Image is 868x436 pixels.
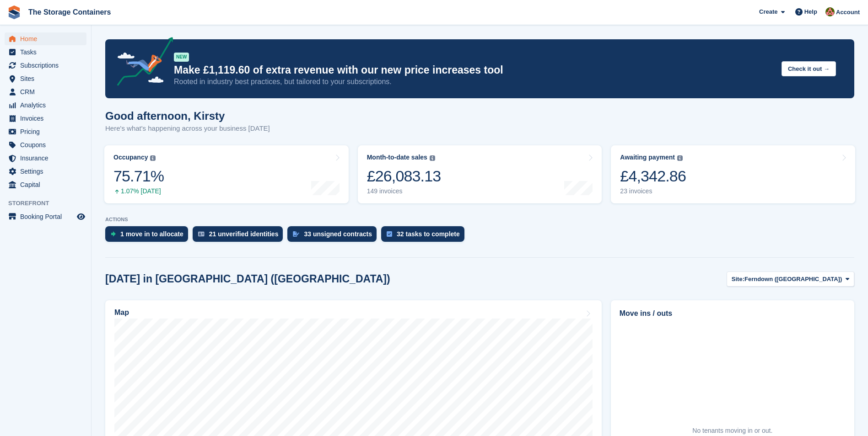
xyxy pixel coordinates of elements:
a: menu [5,46,86,58]
span: Capital [20,178,75,191]
span: Tasks [20,46,75,58]
a: Month-to-date sales £26,083.13 149 invoices [358,145,602,203]
a: menu [5,32,86,45]
span: Pricing [20,125,75,138]
a: menu [5,99,86,112]
a: 32 tasks to complete [381,226,469,246]
span: Settings [20,165,75,178]
img: task-75834270c22a3079a89374b754ae025e5fb1db73e45f91037f5363f120a921f8.svg [387,231,392,237]
a: Awaiting payment £4,342.86 23 invoices [611,145,855,203]
span: Site: [732,275,744,284]
span: CRM [20,85,75,98]
img: price-adjustments-announcement-icon-8257ccfd72463d97f412b2fc003d46551f7dbcb40ab6d574587a9cd5c0d94... [109,37,173,89]
img: verify_identity-adf6edd0f0f0b5bbfe63781bf79b02c33cf7c696d77639b501bdc392416b5a36.svg [198,231,205,237]
span: Insurance [20,152,75,165]
img: icon-info-grey-7440780725fd019a000dd9b08b2336e03edf1995a4989e88bcd33f0948082b44.svg [430,155,435,161]
span: Ferndown ([GEOGRAPHIC_DATA]) [744,275,842,284]
div: £4,342.86 [620,167,686,186]
span: Home [20,32,75,45]
a: menu [5,165,86,178]
a: 33 unsigned contracts [287,226,381,246]
div: NEW [174,53,189,62]
span: Account [836,8,860,17]
h1: Good afternoon, Kirsty [105,110,270,122]
div: £26,083.13 [367,167,441,186]
img: stora-icon-8386f47178a22dfd0bd8f6a31ec36ba5ce8667c1dd55bd0f319d3a0aa187defe.svg [7,5,21,19]
a: Preview store [75,211,86,222]
span: Help [804,7,817,16]
a: menu [5,210,86,223]
span: Create [759,7,777,16]
p: Make £1,119.60 of extra revenue with our new price increases tool [174,64,774,77]
a: The Storage Containers [25,5,114,20]
a: menu [5,152,86,165]
div: 21 unverified identities [209,230,279,238]
div: Awaiting payment [620,154,675,161]
img: move_ins_to_allocate_icon-fdf77a2bb77ea45bf5b3d319d69a93e2d87916cf1d5bf7949dd705db3b84f3ca.svg [111,231,116,237]
img: contract_signature_icon-13c848040528278c33f63329250d36e43548de30e8caae1d1a13099fd9432cc5.svg [293,231,299,237]
div: 75.71% [113,167,164,186]
span: Invoices [20,112,75,125]
span: Booking Portal [20,210,75,223]
a: menu [5,85,86,98]
img: icon-info-grey-7440780725fd019a000dd9b08b2336e03edf1995a4989e88bcd33f0948082b44.svg [677,155,683,161]
span: Coupons [20,138,75,151]
div: 33 unsigned contracts [304,230,372,238]
div: No tenants moving in or out. [692,426,772,436]
div: 23 invoices [620,187,686,195]
h2: Move ins / outs [620,308,846,319]
img: Kirsty Simpson [825,7,835,16]
h2: Map [114,308,129,317]
div: Month-to-date sales [367,154,427,161]
span: Subscriptions [20,59,75,72]
div: 1.07% [DATE] [113,187,164,195]
a: menu [5,138,86,151]
button: Site: Ferndown ([GEOGRAPHIC_DATA]) [727,271,854,287]
a: Occupancy 75.71% 1.07% [DATE] [104,145,349,203]
a: 21 unverified identities [193,226,288,246]
div: 32 tasks to complete [397,230,460,238]
a: menu [5,72,86,85]
h2: [DATE] in [GEOGRAPHIC_DATA] ([GEOGRAPHIC_DATA]) [105,273,390,285]
a: menu [5,59,86,72]
a: menu [5,178,86,191]
div: 149 invoices [367,187,441,195]
p: ACTIONS [105,217,854,223]
div: 1 move in to allocate [120,230,183,238]
a: menu [5,112,86,125]
span: Analytics [20,99,75,112]
button: Check it out → [782,61,836,76]
a: 1 move in to allocate [105,226,193,246]
span: Sites [20,72,75,85]
p: Here's what's happening across your business [DATE] [105,123,270,134]
a: menu [5,125,86,138]
p: Rooted in industry best practices, but tailored to your subscriptions. [174,77,774,87]
img: icon-info-grey-7440780725fd019a000dd9b08b2336e03edf1995a4989e88bcd33f0948082b44.svg [150,155,156,161]
span: Storefront [8,199,91,208]
div: Occupancy [113,154,148,161]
